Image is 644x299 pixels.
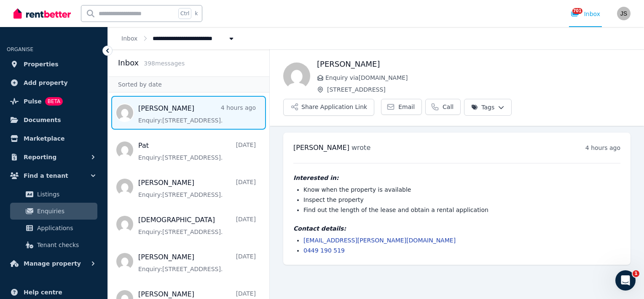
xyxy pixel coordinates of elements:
a: Applications [10,220,97,236]
span: ORGANISE [7,46,33,52]
a: Pat[DATE]Enquiry:[STREET_ADDRESS]. [138,141,256,162]
li: Find out the length of the lease and obtain a rental application [303,206,620,214]
a: Documents [7,111,101,128]
span: Reporting [24,152,56,162]
span: Help centre [24,287,62,297]
a: Add property [7,74,101,91]
span: k [195,10,198,17]
div: Inbox [571,10,600,18]
img: Janette Steele [617,7,631,20]
span: Documents [24,115,61,125]
h4: Contact details: [293,224,620,233]
span: Call [443,103,453,111]
span: Listings [37,189,94,199]
nav: Breadcrumb [108,27,249,49]
span: Marketplace [24,133,64,144]
time: 4 hours ago [585,144,620,151]
a: Enquiries [10,203,97,220]
a: 0449 190 519 [303,247,345,254]
a: Email [381,99,422,115]
span: 1 [633,270,639,277]
span: [PERSON_NAME] [293,144,349,152]
span: Enquiry via [DOMAIN_NAME] [325,73,631,82]
a: Properties [7,56,101,73]
span: 398 message s [144,60,185,67]
span: Pulse [24,96,42,106]
button: Tags [464,99,512,116]
button: Manage property [7,255,101,272]
h2: Inbox [118,57,139,69]
div: Sorted by date [108,76,269,92]
li: Inspect the property [303,196,620,204]
span: Enquiries [37,206,94,216]
span: Find a tenant [24,171,68,181]
a: [DEMOGRAPHIC_DATA][DATE]Enquiry:[STREET_ADDRESS]. [138,215,256,236]
iframe: Intercom live chat [615,270,636,291]
h1: [PERSON_NAME] [317,58,631,70]
span: 701 [572,8,582,14]
span: Email [398,103,415,111]
span: Manage property [24,258,81,269]
button: Find a tenant [7,167,101,184]
a: Inbox [121,35,137,42]
h4: Interested in: [293,174,620,182]
a: PulseBETA [7,93,101,110]
button: Share Application Link [283,99,374,116]
span: Properties [24,59,59,69]
img: RentBetter [13,7,71,20]
span: Ctrl [178,8,191,19]
img: Aarish Shami [283,63,310,90]
span: wrote [352,144,370,152]
button: Reporting [7,149,101,166]
span: Tenant checks [37,240,94,250]
li: Know when the property is available [303,185,620,194]
a: Call [425,99,461,115]
a: Marketplace [7,130,101,147]
span: Add property [24,78,68,88]
a: [PERSON_NAME][DATE]Enquiry:[STREET_ADDRESS]. [138,252,256,273]
a: [EMAIL_ADDRESS][PERSON_NAME][DOMAIN_NAME] [303,237,456,244]
a: [PERSON_NAME]4 hours agoEnquiry:[STREET_ADDRESS]. [138,103,256,125]
span: Applications [37,223,94,233]
a: [PERSON_NAME][DATE]Enquiry:[STREET_ADDRESS]. [138,178,256,199]
a: Tenant checks [10,236,97,253]
span: BETA [45,97,63,106]
span: Tags [471,103,494,111]
span: [STREET_ADDRESS] [327,85,631,94]
a: Listings [10,186,97,203]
